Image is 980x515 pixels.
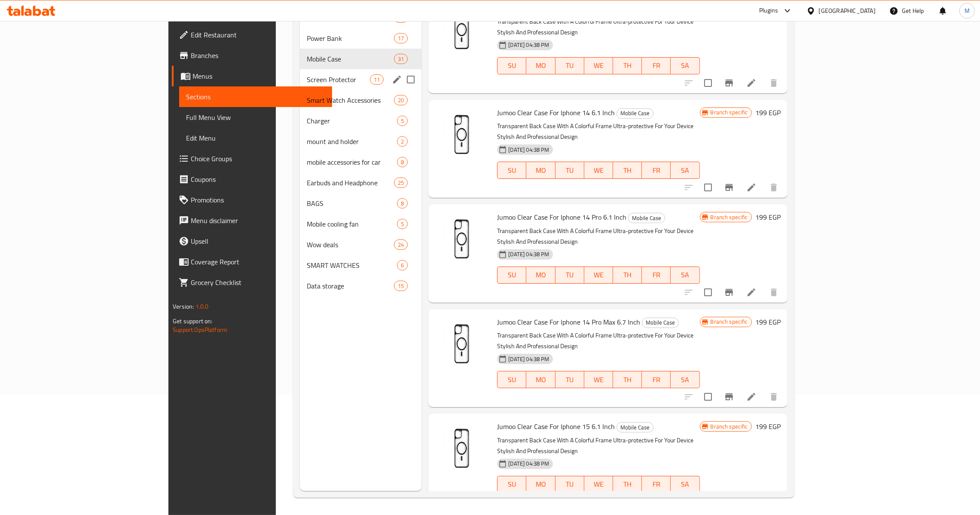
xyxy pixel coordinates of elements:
[397,158,407,166] span: 8
[173,301,194,312] span: Version:
[526,162,555,179] button: MO
[307,74,370,85] span: Screen Protector
[307,95,394,105] div: Smart Watch Accessories
[191,153,325,164] span: Choice Groups
[191,257,325,267] span: Coverage Report
[617,164,638,177] span: TH
[674,374,696,386] span: SA
[645,59,667,72] span: FR
[613,267,642,284] button: TH
[559,374,581,386] span: TU
[642,162,671,179] button: FR
[501,164,523,177] span: SU
[300,4,422,300] nav: Menu sections
[172,251,332,272] a: Coverage Report
[394,34,407,43] span: 17
[505,41,553,49] span: [DATE] 04:38 PM
[699,74,717,92] span: Select to update
[195,301,209,312] span: 1.0.0
[191,195,325,205] span: Promotions
[172,25,332,45] a: Edit Restaurant
[719,282,739,303] button: Branch-specific-item
[307,178,394,188] span: Earbuds and Headphone
[307,281,394,291] span: Data storage
[300,255,422,276] div: SMART WATCHES6
[719,177,739,198] button: Branch-specific-item
[642,476,671,493] button: FR
[559,59,581,72] span: TU
[497,420,615,433] span: Jumoo Clear Case For Iphone 15 6.1 Inch
[501,478,523,490] span: SU
[370,76,383,84] span: 11
[435,211,490,266] img: Jumoo Clear Case For Iphone 14 Pro 6.1 Inch
[397,260,408,270] div: items
[300,234,422,255] div: Wow deals24
[191,215,325,226] span: Menu disclaimer
[645,374,667,386] span: FR
[497,330,699,352] p: Transparent Back Case With A Colorful Frame Ultra-protective For Your Device Stylish And Professi...
[300,28,422,49] div: Power Bank17
[645,478,667,490] span: FR
[642,371,671,388] button: FR
[629,213,665,223] span: Mobile Case
[628,213,665,223] div: Mobile Case
[707,423,751,431] span: Branch specific
[435,420,490,475] img: Jumoo Clear Case For Iphone 15 6.1 Inch
[394,95,408,105] div: items
[584,162,613,179] button: WE
[397,219,408,229] div: items
[191,30,325,40] span: Edit Restaurant
[173,316,212,327] span: Get support on:
[719,73,739,93] button: Branch-specific-item
[397,220,407,228] span: 5
[642,318,678,328] span: Mobile Case
[172,148,332,169] a: Choice Groups
[307,116,397,126] span: Charger
[556,57,584,74] button: TU
[588,478,610,490] span: WE
[763,282,784,303] button: delete
[186,133,325,143] span: Edit Menu
[307,33,394,43] div: Power Bank
[505,355,553,363] span: [DATE] 04:38 PM
[719,386,739,407] button: Branch-specific-item
[394,241,407,249] span: 24
[300,172,422,193] div: Earbuds and Headphone25
[497,267,526,284] button: SU
[584,476,613,493] button: WE
[699,388,717,406] span: Select to update
[763,386,784,407] button: delete
[394,282,407,290] span: 15
[300,193,422,214] div: BAGS8
[674,164,696,177] span: SA
[497,371,526,388] button: SU
[819,6,876,15] div: [GEOGRAPHIC_DATA]
[186,112,325,123] span: Full Menu View
[526,57,555,74] button: MO
[172,272,332,293] a: Grocery Checklist
[617,423,653,432] span: Mobile Case
[755,316,781,328] h6: 199 EGP
[307,239,394,250] div: Wow deals
[501,59,523,72] span: SU
[559,269,581,281] span: TU
[394,178,408,188] div: items
[300,90,422,110] div: Smart Watch Accessories20
[755,107,781,119] h6: 199 EGP
[501,269,523,281] span: SU
[613,476,642,493] button: TH
[497,476,526,493] button: SU
[965,6,970,15] span: M
[300,49,422,69] div: Mobile Case31
[642,57,671,74] button: FR
[530,164,552,177] span: MO
[397,116,408,126] div: items
[173,324,227,335] a: Support.OpsPlatform
[394,96,407,104] span: 20
[617,108,653,118] span: Mobile Case
[300,214,422,234] div: Mobile cooling fan5
[556,371,584,388] button: TU
[505,460,553,468] span: [DATE] 04:38 PM
[300,276,422,296] div: Data storage15
[645,269,667,281] span: FR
